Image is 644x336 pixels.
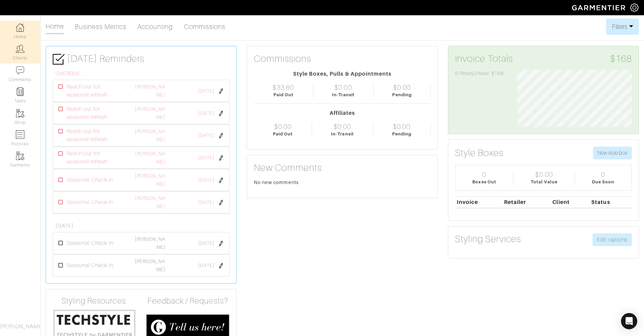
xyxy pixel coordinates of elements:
div: In-Transit [331,131,354,137]
h6: [DATE] [55,223,230,229]
span: Reach out for seasonal refresh [67,83,121,99]
div: Paid Out [273,92,293,98]
a: Commissions [184,20,226,33]
div: Total Value [531,179,558,185]
img: pen-cf24a1663064a2ec1b9c1bd2387e9de7a2fa800b781884d57f21acf72779bad2.png [218,178,224,183]
a: [PERSON_NAME] [135,84,165,98]
div: $0.00 [274,123,292,131]
div: $0.00 [393,123,410,131]
div: Open Intercom Messenger [621,313,637,329]
a: [PERSON_NAME] [135,106,165,120]
span: [DATE] [198,262,214,269]
div: $0.00 [535,171,553,179]
span: Seasonal Check-in [67,261,113,269]
img: pen-cf24a1663064a2ec1b9c1bd2387e9de7a2fa800b781884d57f21acf72779bad2.png [218,263,224,268]
img: reminder-icon-8004d30b9f0a5d33ae49ab947aed9ed385cf756f9e5892f1edd6e32f2345188e.png [16,87,24,96]
a: Accounting [137,20,173,33]
a: [PERSON_NAME] [135,173,165,187]
img: comment-icon-a0a6a9ef722e966f86d9cbdc48e553b5cf19dbc54f86b18d962a5391bc8f6eb6.png [16,66,24,75]
img: garments-icon-b7da505a4dc4fd61783c78ac3ca0ef83fa9d6f193b1c9dc38574b1d14d53ca28.png [16,109,24,118]
button: New style box [593,147,632,159]
span: Reach out for seasonal refresh [67,105,121,121]
div: Style Boxes, Pulls & Appointments [254,70,431,78]
li: Ready2Wear: $168 [455,70,507,77]
img: gear-icon-white-bd11855cb880d31180b6d7d6211b90ccbf57a29d726f0c71d8c61bd08dd39cc2.png [630,3,639,12]
span: Seasonal Check-in [67,176,113,184]
div: Affiliates [254,109,431,117]
a: Home [46,20,64,34]
a: [PERSON_NAME] [135,259,165,272]
img: garmentier-logo-header-white-b43fb05a5012e4ada735d5af1a66efaba907eab6374d6393d1fbf88cb4ef424d.png [569,2,630,14]
span: [DATE] [198,87,214,95]
h6: OVERDUE [55,71,230,77]
h3: Styling Services [455,233,521,245]
div: Pending [392,92,411,98]
span: [DATE] [198,132,214,139]
div: $0.00 [393,83,411,92]
span: $168 [610,53,632,64]
a: Edit options [593,233,632,246]
div: In-Transit [332,92,355,98]
a: Business Metrics [75,20,126,33]
th: Client [551,196,590,208]
div: No new comments [254,179,431,186]
h3: Commissions [254,53,311,64]
th: Invoice [455,196,502,208]
img: check-box-icon-36a4915ff3ba2bd8f6e4f29bc755bb66becd62c870f447fc0dd1365fcfddab58.png [53,53,65,65]
span: [DATE] [198,240,214,247]
span: [DATE] [198,199,214,206]
span: Reach out for seasonal refresh [67,127,121,144]
img: clients-icon-6bae9207a08558b7cb47a8932f037763ab4055f8c8b6bfacd5dc20c3e0201464.png [16,45,24,53]
img: pen-cf24a1663064a2ec1b9c1bd2387e9de7a2fa800b781884d57f21acf72779bad2.png [218,241,224,246]
div: 0 [482,171,486,179]
img: pen-cf24a1663064a2ec1b9c1bd2387e9de7a2fa800b781884d57f21acf72779bad2.png [218,111,224,116]
div: Pending [392,131,411,137]
h3: Invoice Totals [455,53,632,64]
button: Filters [606,19,639,35]
img: orders-icon-0abe47150d42831381b5fb84f609e132dff9fe21cb692f30cb5eec754e2cba89.png [16,130,24,139]
span: [DATE] [198,154,214,162]
img: pen-cf24a1663064a2ec1b9c1bd2387e9de7a2fa800b781884d57f21acf72779bad2.png [218,200,224,205]
img: garments-icon-b7da505a4dc4fd61783c78ac3ca0ef83fa9d6f193b1c9dc38574b1d14d53ca28.png [16,152,24,160]
div: $33.60 [272,83,294,92]
h3: [DATE] Reminders [53,53,230,65]
span: Reach out for seasonal refresh [67,150,121,166]
span: [DATE] [198,177,214,184]
img: pen-cf24a1663064a2ec1b9c1bd2387e9de7a2fa800b781884d57f21acf72779bad2.png [218,88,224,94]
a: [PERSON_NAME] [135,236,165,250]
div: $0.00 [334,83,352,92]
div: Paid Out [273,131,293,137]
div: Due Soon [592,179,614,185]
img: dashboard-icon-dbcd8f5a0b271acd01030246c82b418ddd0df26cd7fceb0bd07c9910d44c42f6.png [16,23,24,32]
div: $0.00 [334,123,351,131]
h4: Styling Resources: [53,296,136,306]
a: [PERSON_NAME] [135,129,165,142]
img: pen-cf24a1663064a2ec1b9c1bd2387e9de7a2fa800b781884d57f21acf72779bad2.png [218,155,224,161]
img: pen-cf24a1663064a2ec1b9c1bd2387e9de7a2fa800b781884d57f21acf72779bad2.png [218,133,224,138]
h3: New Comments [254,162,431,174]
a: [PERSON_NAME] [135,196,165,209]
div: 0 [601,171,605,179]
th: Status [590,196,632,208]
a: [PERSON_NAME] [135,151,165,164]
span: [DATE] [198,110,214,117]
span: Seasonal Check-in [67,198,113,206]
th: Retailer [502,196,551,208]
span: Seasonal Check-in [67,239,113,247]
div: Boxes Out [472,179,496,185]
h3: Style Boxes [455,147,504,159]
h4: Feedback / Requests? [146,296,229,306]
